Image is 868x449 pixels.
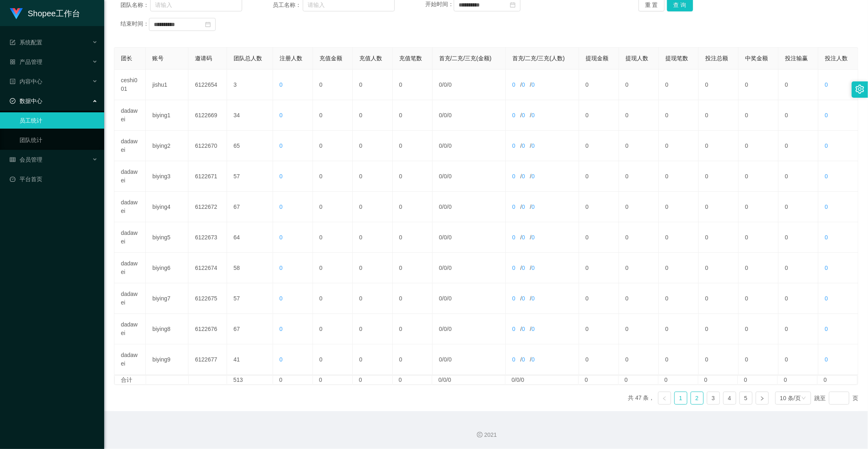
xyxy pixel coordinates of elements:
[699,283,739,314] td: 0
[512,81,516,88] span: 0
[512,173,516,180] span: 0
[707,392,720,405] li: 3
[433,283,506,314] td: / /
[393,161,433,192] td: 0
[439,204,442,210] span: 0
[188,100,227,131] td: 6122669
[393,192,433,222] td: 0
[439,81,442,88] span: 0
[659,253,699,283] td: 0
[658,376,698,384] td: 0
[691,392,703,404] a: 2
[393,344,433,375] td: 0
[227,253,273,283] td: 58
[188,253,227,283] td: 6122674
[353,253,393,283] td: 0
[825,55,848,61] span: 投注人数
[146,100,188,131] td: biying1
[448,204,452,210] span: 0
[801,396,806,401] i: 图标: down
[188,314,227,344] td: 6122676
[619,283,659,314] td: 0
[10,59,42,65] span: 产品管理
[825,234,828,241] span: 0
[619,161,659,192] td: 0
[439,142,442,149] span: 0
[393,222,433,253] td: 0
[739,131,778,161] td: 0
[740,392,752,404] a: 5
[512,234,516,241] span: 0
[619,253,659,283] td: 0
[227,314,273,344] td: 67
[353,70,393,100] td: 0
[522,356,525,363] span: 0
[188,344,227,375] td: 6122677
[393,131,433,161] td: 0
[433,222,506,253] td: / /
[280,326,283,332] span: 0
[699,192,739,222] td: 0
[512,142,516,149] span: 0
[393,376,433,384] td: 0
[778,100,818,131] td: 0
[444,173,447,180] span: 0
[227,70,273,100] td: 3
[619,192,659,222] td: 0
[531,173,535,180] span: 0
[619,70,659,100] td: 0
[778,344,818,375] td: 0
[10,8,23,20] img: logo.9652507e.png
[227,222,273,253] td: 64
[619,314,659,344] td: 0
[439,234,442,241] span: 0
[439,265,442,271] span: 0
[227,283,273,314] td: 57
[188,70,227,100] td: 6122654
[444,326,447,332] span: 0
[699,161,739,192] td: 0
[579,192,619,222] td: 0
[745,55,768,61] span: 中奖金额
[825,356,828,363] span: 0
[146,283,188,314] td: biying7
[10,39,42,46] span: 系统配置
[444,112,447,118] span: 0
[448,81,452,88] span: 0
[273,1,302,9] span: 员工名称：
[739,253,778,283] td: 0
[227,376,273,384] td: 513
[522,112,525,118] span: 0
[531,81,535,88] span: 0
[10,59,15,65] i: 图标: appstore-o
[739,344,778,375] td: 0
[778,161,818,192] td: 0
[778,192,818,222] td: 0
[280,112,283,118] span: 0
[10,78,42,85] span: 内容中心
[393,283,433,314] td: 0
[506,222,579,253] td: / /
[114,70,146,100] td: ceshi001
[10,98,42,104] span: 数据中心
[522,326,525,332] span: 0
[778,131,818,161] td: 0
[825,204,828,210] span: 0
[699,344,739,375] td: 0
[512,295,516,302] span: 0
[506,314,579,344] td: / /
[234,55,262,61] span: 团队总人数
[227,344,273,375] td: 41
[531,204,535,210] span: 0
[10,157,15,162] i: 图标: table
[659,283,699,314] td: 0
[146,70,188,100] td: jishu1
[313,192,353,222] td: 0
[227,192,273,222] td: 67
[114,100,146,131] td: dadawei
[522,81,525,88] span: 0
[739,392,752,405] li: 5
[659,314,699,344] td: 0
[778,222,818,253] td: 0
[313,344,353,375] td: 0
